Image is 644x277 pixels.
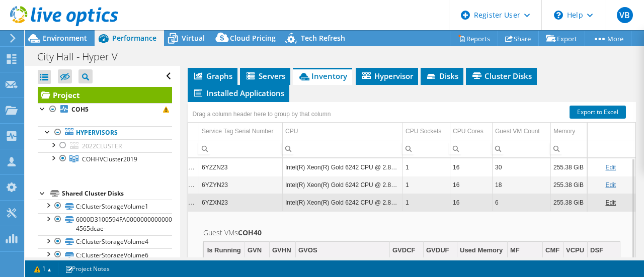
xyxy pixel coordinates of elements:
[495,125,540,137] div: Guest VM Count
[285,125,298,137] div: CPU
[493,123,551,140] td: Guest VM Count Column
[38,235,172,248] a: C:ClusterStorageVolume4
[199,140,283,157] td: Column Service Tag Serial Number, Filter cell
[426,244,449,256] div: GVDUF
[510,244,520,256] div: MF
[283,176,403,194] td: Column CPU, Value Intel(R) Xeon(R) Gold 6242 CPU @ 2.80GHz
[33,51,133,62] h1: City Hall - Hyper V
[298,71,347,81] span: Inventory
[390,242,424,259] td: GVDCF Column
[588,242,621,259] td: DSF Column
[203,227,621,239] h2: Guest VMs
[453,125,484,137] div: CPU Cores
[283,194,403,211] td: Column CPU, Value Intel(R) Xeon(R) Gold 6242 CPU @ 2.80GHz
[272,244,291,256] div: GVHN
[62,188,172,200] div: Shared Cluster Disks
[553,125,575,137] div: Memory
[493,158,551,176] td: Column Guest VM Count, Value 30
[605,164,616,171] a: Edit
[570,106,626,119] a: Export to Excel
[403,123,450,140] td: CPU Sockets Column
[58,262,117,275] a: Project Notes
[450,140,493,157] td: Column CPU Cores, Filter cell
[590,244,603,256] div: DSF
[563,242,588,259] td: VCPU Column
[38,103,172,116] a: COH5
[296,242,390,259] td: GVOS Column
[283,123,403,140] td: CPU Column
[361,71,413,81] span: Hypervisor
[230,33,276,43] span: Cloud Pricing
[551,194,588,211] td: Column Memory, Value 255.38 GiB
[403,176,450,194] td: Column CPU Sockets, Value 1
[204,242,245,259] td: Is Running Column
[403,194,450,211] td: Column CPU Sockets, Value 1
[543,242,563,259] td: CMF Column
[617,7,633,23] span: VB
[245,71,285,81] span: Servers
[460,244,503,256] div: Used Memory
[403,158,450,176] td: Column CPU Sockets, Value 1
[82,142,122,150] span: 2022CLUSTER
[450,31,498,46] a: Reports
[406,125,441,137] div: CPU Sockets
[450,123,493,140] td: CPU Cores Column
[301,33,345,43] span: Tech Refresh
[182,33,205,43] span: Virtual
[190,107,334,121] div: Drag a column header here to group by that column
[38,200,172,213] a: C:ClusterStorageVolume1
[248,244,262,256] div: GVN
[498,31,539,46] a: Share
[193,71,232,81] span: Graphs
[238,228,262,237] b: COH40
[493,176,551,194] td: Column Guest VM Count, Value 18
[283,140,403,157] td: Column CPU, Filter cell
[298,244,317,256] div: GVOS
[554,11,563,20] svg: \n
[112,33,156,43] span: Performance
[202,125,274,137] div: Service Tag Serial Number
[38,139,172,152] a: 2022CLUSTER
[538,31,585,46] a: Export
[38,213,172,235] a: 6000D3100594FA000000000000000006-4565dcae-
[566,244,584,256] div: VCPU
[450,158,493,176] td: Column CPU Cores, Value 16
[450,194,493,211] td: Column CPU Cores, Value 16
[82,155,137,163] span: COHHVCluster2019
[493,140,551,157] td: Column Guest VM Count, Filter cell
[551,176,588,194] td: Column Memory, Value 255.38 GiB
[199,194,283,211] td: Column Service Tag Serial Number, Value 6YZXN23
[585,31,631,46] a: More
[245,242,270,259] td: GVN Column
[199,123,283,140] td: Service Tag Serial Number Column
[27,262,58,275] a: 1
[545,244,559,256] div: CMF
[71,105,89,114] b: COH5
[38,126,172,139] a: Hypervisors
[450,176,493,194] td: Column CPU Cores, Value 16
[457,242,508,259] td: Used Memory Column
[551,140,588,157] td: Column Memory, Filter cell
[424,242,457,259] td: GVDUF Column
[38,152,172,165] a: COHHVCluster2019
[392,244,416,256] div: GVDCF
[43,33,87,43] span: Environment
[605,199,616,206] a: Edit
[403,140,450,157] td: Column CPU Sockets, Filter cell
[426,71,458,81] span: Disks
[551,158,588,176] td: Column Memory, Value 255.38 GiB
[199,158,283,176] td: Column Service Tag Serial Number, Value 6YZZN23
[283,158,403,176] td: Column CPU, Value Intel(R) Xeon(R) Gold 6242 CPU @ 2.80GHz
[471,71,532,81] span: Cluster Disks
[38,87,172,103] a: Project
[207,244,241,256] div: Is Running
[508,242,543,259] td: MF Column
[493,194,551,211] td: Column Guest VM Count, Value 6
[605,181,616,189] a: Edit
[270,242,296,259] td: GVHN Column
[38,248,172,261] a: C:ClusterStorageVolume6
[551,123,588,140] td: Memory Column
[193,88,284,98] span: Installed Applications
[199,176,283,194] td: Column Service Tag Serial Number, Value 6YZYN23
